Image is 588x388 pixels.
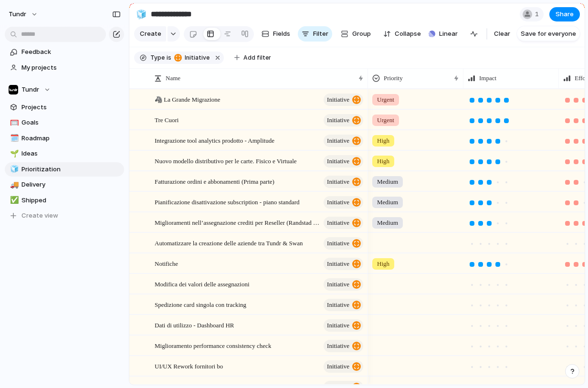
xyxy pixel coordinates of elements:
span: High [377,136,389,146]
span: Delivery [21,180,121,189]
a: 🥅Goals [5,115,124,130]
span: Create [140,29,161,39]
span: Create view [21,211,58,220]
button: Fields [258,26,294,42]
span: Dati di utilizzo - Dashboard HR [155,319,234,330]
span: Linear [439,29,458,39]
button: 🥅 [9,118,18,127]
a: Projects [5,100,124,115]
button: 🚚 [9,180,18,189]
div: 🗓️Roadmap [5,131,124,146]
span: is [167,53,171,62]
a: ✅Shipped [5,193,124,208]
button: Save for everyone [517,26,580,42]
div: 🧊 [136,8,147,21]
span: initiative [327,237,349,250]
span: Medium [377,198,398,207]
div: ✅ [10,195,17,206]
button: Tundr [5,83,124,97]
span: Miglioramenti nell’assegnazione crediti per Reseller (Randstad + 3Cuori) [155,217,321,228]
button: initiative [324,299,363,311]
span: Fatturazione ordini e abbonamenti (Prima parte) [155,176,274,187]
button: initiative [324,155,363,168]
span: Fields [273,29,290,39]
button: Add filter [229,51,277,64]
button: initiative [324,360,363,373]
button: initiative [324,278,363,291]
span: Tundr [9,10,26,19]
button: initiative [324,340,363,352]
span: initiative [327,216,349,230]
div: 🧊 [10,164,17,175]
span: Urgent [377,115,394,125]
span: Pianificazione disattivazione subscription - piano standard [155,196,300,207]
a: 🧊Prioritization [5,162,124,177]
span: Medium [377,177,398,187]
span: initiative [327,298,349,312]
button: is [165,52,173,63]
span: Automatizzare la creazione delle aziende tra Tundr & Swan [155,237,303,248]
span: Ideas [21,149,121,158]
span: initiative [327,155,349,168]
button: Collapse [379,26,425,42]
span: My projects [21,63,121,73]
div: 🥅 [10,117,17,128]
span: initiative [327,339,349,353]
span: initiative [327,196,349,209]
button: initiative [172,52,211,63]
span: Notifiche [155,258,178,269]
span: initiative [327,175,349,189]
span: initiative [327,319,349,332]
button: initiative [324,135,363,147]
button: initiative [324,237,363,250]
span: Save for everyone [521,29,576,39]
button: initiative [324,94,363,106]
button: initiative [324,258,363,270]
span: 1 [535,10,542,19]
span: Share [556,10,574,19]
button: 🧊 [134,7,149,22]
span: Urgent [377,95,394,105]
span: initiative [327,278,349,291]
span: Clear [494,29,510,39]
span: High [377,157,389,166]
span: Tre Cuori [155,114,178,125]
span: Goals [21,118,121,127]
span: 🦓 La Grande Migrazione [155,94,220,105]
button: initiative [324,114,363,126]
span: Type [150,53,165,62]
div: 🚚Delivery [5,178,124,192]
span: Spedizione card singola con tracking [155,299,246,310]
button: Linear [425,27,462,41]
span: Feedback [21,47,121,57]
span: Tundr [21,85,39,94]
button: initiative [324,196,363,209]
button: initiative [324,217,363,229]
span: High [377,259,389,269]
a: 🌱Ideas [5,147,124,161]
span: initiative [327,360,349,373]
span: Projects [21,103,121,112]
span: Integrazione tool analytics prodotto - Amplitude [155,135,274,146]
span: initiative [327,93,349,106]
button: Group [336,26,376,42]
span: UI/UX Rework fornitori bo [155,360,223,371]
div: 🌱 [10,148,17,159]
span: Impact [479,73,496,83]
button: initiative [324,319,363,332]
span: Nuovo modello distributivo per le carte. Fisico e Virtuale [155,155,297,166]
span: Filter [313,29,328,39]
button: 🧊 [9,165,18,174]
span: Medium [377,218,398,228]
span: initiative [327,257,349,271]
button: 🌱 [9,149,18,158]
button: Share [549,7,580,21]
span: initiative [327,134,349,147]
span: Modifica dei valori delle assegnazioni [155,278,250,289]
span: Name [166,73,180,83]
div: 🚚 [10,179,17,190]
button: ✅ [9,196,18,205]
